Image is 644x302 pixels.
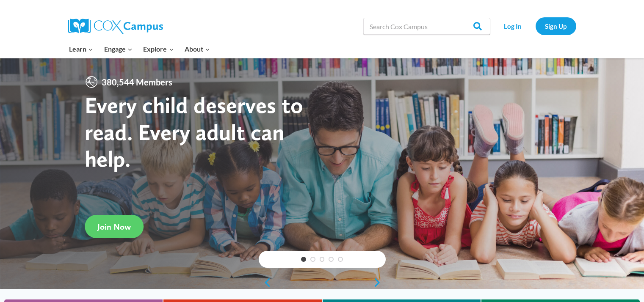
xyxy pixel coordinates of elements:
div: content slider buttons [259,274,386,291]
span: Engage [104,44,133,55]
span: 380,544 Members [98,75,176,89]
a: 5 [338,257,343,262]
a: 1 [301,257,306,262]
input: Search Cox Campus [363,18,490,35]
span: Explore [143,44,174,55]
nav: Secondary Navigation [495,17,576,35]
a: 4 [329,257,334,262]
a: 3 [320,257,325,262]
a: Join Now [85,215,144,238]
strong: Every child deserves to read. Every adult can help. [85,91,303,172]
span: About [185,44,210,55]
a: next [373,277,386,288]
span: Learn [69,44,93,55]
a: previous [259,277,271,288]
a: 2 [310,257,315,262]
a: Sign Up [536,17,576,35]
img: Cox Campus [68,19,163,34]
span: Join Now [97,222,131,232]
nav: Primary Navigation [64,40,216,58]
a: Log In [495,17,531,35]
